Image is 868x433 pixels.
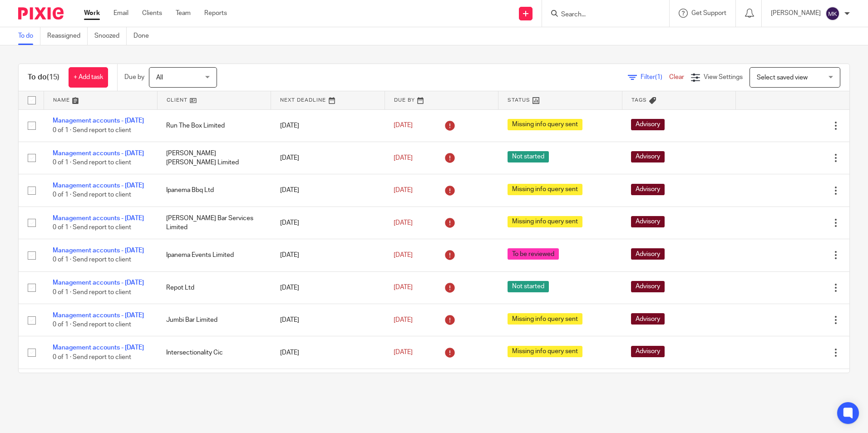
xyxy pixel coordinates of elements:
[47,27,88,45] a: Reassigned
[69,67,108,88] a: + Add task
[157,239,271,271] td: Ipanema Events Limited
[157,207,271,239] td: [PERSON_NAME] Bar Services Limited
[631,248,665,260] span: Advisory
[47,74,59,81] span: (15)
[394,252,413,258] span: [DATE]
[53,159,131,166] span: 0 of 1 · Send report to client
[53,182,144,189] a: Management accounts - [DATE]
[53,344,144,351] a: Management accounts - [DATE]
[271,142,385,174] td: [DATE]
[508,281,549,292] span: Not started
[669,74,684,80] a: Clear
[157,271,271,304] td: Repot Ltd
[271,109,385,142] td: [DATE]
[271,174,385,207] td: [DATE]
[157,369,271,401] td: Going Green Assist Limited
[271,271,385,304] td: [DATE]
[157,174,271,207] td: Ipanema Bbq Ltd
[631,281,665,292] span: Advisory
[508,248,559,260] span: To be reviewed
[157,142,271,174] td: [PERSON_NAME] [PERSON_NAME] Limited
[631,98,647,103] span: Tags
[271,239,385,271] td: [DATE]
[142,9,162,18] a: Clients
[631,151,665,162] span: Advisory
[271,336,385,369] td: [DATE]
[18,27,40,45] a: To do
[53,312,144,319] a: Management accounts - [DATE]
[508,346,582,357] span: Missing info query sent
[825,6,840,21] img: svg%3E
[53,192,131,198] span: 0 of 1 · Send report to client
[84,9,100,18] a: Work
[53,257,131,263] span: 0 of 1 · Send report to client
[771,9,821,18] p: [PERSON_NAME]
[157,304,271,336] td: Jumbi Bar Limited
[204,9,227,18] a: Reports
[508,184,582,195] span: Missing info query sent
[394,349,413,355] span: [DATE]
[53,127,131,133] span: 0 of 1 · Send report to client
[157,109,271,142] td: Run The Box Limited
[53,247,144,254] a: Management accounts - [DATE]
[53,224,131,231] span: 0 of 1 · Send report to client
[18,7,64,20] img: Pixie
[53,118,144,124] a: Management accounts - [DATE]
[508,216,582,227] span: Missing info query sent
[53,150,144,157] a: Management accounts - [DATE]
[704,74,743,80] span: View Settings
[641,74,669,80] span: Filter
[271,369,385,401] td: [DATE]
[631,313,665,325] span: Advisory
[156,74,163,81] span: All
[157,336,271,369] td: Intersectionality Cic
[508,313,582,325] span: Missing info query sent
[655,74,662,80] span: (1)
[124,73,144,82] p: Due by
[757,74,808,81] span: Select saved view
[631,119,665,130] span: Advisory
[560,11,642,19] input: Search
[94,27,127,45] a: Snoozed
[176,9,191,18] a: Team
[631,184,665,195] span: Advisory
[53,280,144,286] a: Management accounts - [DATE]
[691,10,726,16] span: Get Support
[133,27,156,45] a: Done
[631,346,665,357] span: Advisory
[394,285,413,291] span: [DATE]
[394,317,413,323] span: [DATE]
[394,187,413,193] span: [DATE]
[53,215,144,221] a: Management accounts - [DATE]
[53,321,131,328] span: 0 of 1 · Send report to client
[53,354,131,360] span: 0 of 1 · Send report to client
[508,119,582,130] span: Missing info query sent
[508,151,549,162] span: Not started
[394,220,413,226] span: [DATE]
[394,123,413,129] span: [DATE]
[394,155,413,161] span: [DATE]
[271,207,385,239] td: [DATE]
[113,9,128,18] a: Email
[631,216,665,227] span: Advisory
[271,304,385,336] td: [DATE]
[53,289,131,295] span: 0 of 1 · Send report to client
[28,73,59,82] h1: To do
